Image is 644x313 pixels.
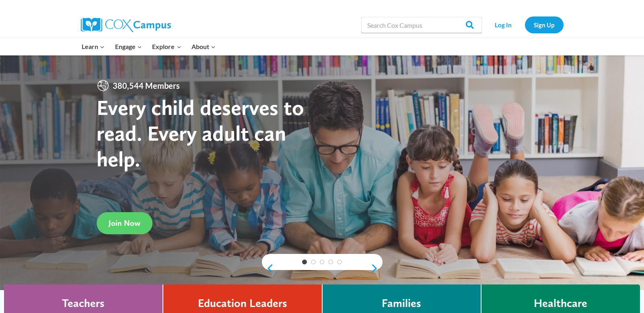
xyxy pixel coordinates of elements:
[109,79,183,92] span: 380,544 Members
[361,17,482,33] input: Search Cox Campus
[328,260,333,264] a: 4
[302,260,307,264] a: 1
[262,264,274,273] a: previous
[382,297,421,310] h4: Families
[337,260,342,264] a: 5
[320,260,325,264] a: 3
[82,41,105,52] span: Learn
[97,94,304,171] strong: Every child deserves to read. Every adult can help.
[152,41,181,52] span: Explore
[534,297,587,310] h4: Healthcare
[370,264,383,273] a: next
[486,16,521,33] a: Log In
[262,260,383,276] div: content slider buttons
[81,18,171,32] img: Cox Campus
[62,297,105,310] h4: Teachers
[311,260,316,264] a: 2
[525,16,564,33] a: Sign Up
[191,41,216,52] span: About
[97,212,152,234] a: Join Now
[115,41,142,52] span: Engage
[109,218,140,228] span: Join Now
[486,16,564,33] nav: Secondary Navigation
[198,297,287,310] h4: Education Leaders
[77,38,221,55] nav: Primary Navigation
